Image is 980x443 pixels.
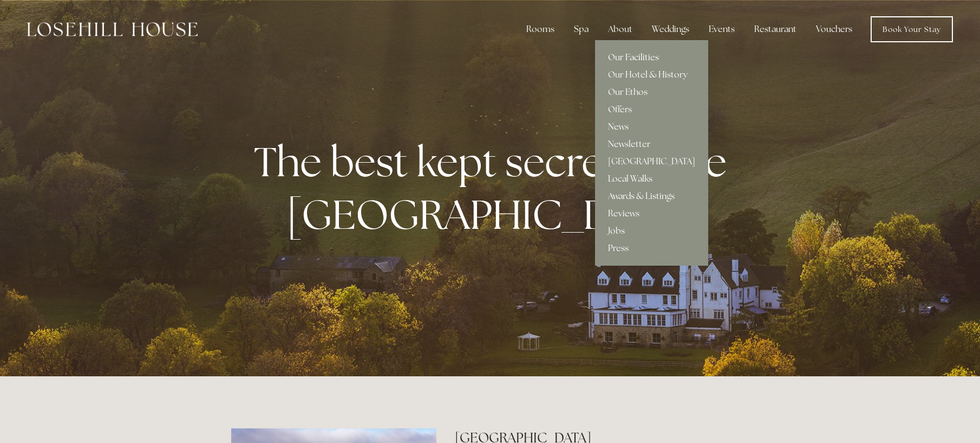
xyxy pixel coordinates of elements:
a: Jobs [595,222,708,240]
a: Offers [595,101,708,118]
a: Our Facilities [595,49,708,66]
img: Losehill House [27,22,198,36]
div: Restaurant [746,18,805,40]
div: Spa [565,18,597,40]
a: Reviews [595,205,708,222]
a: Newsletter [595,136,708,153]
div: Events [700,18,743,40]
a: Book Your Stay [871,16,953,42]
div: Rooms [518,18,563,40]
a: Our Ethos [595,84,708,101]
a: Vouchers [807,18,861,40]
a: [GEOGRAPHIC_DATA] [595,153,708,170]
a: Press [595,240,708,257]
strong: The best kept secret in the [GEOGRAPHIC_DATA] [254,135,735,241]
a: Our Hotel & History [595,66,708,84]
a: News [595,118,708,136]
div: Weddings [643,18,698,40]
div: About [599,18,641,40]
a: Awards & Listings [595,188,708,205]
a: Local Walks [595,170,708,188]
